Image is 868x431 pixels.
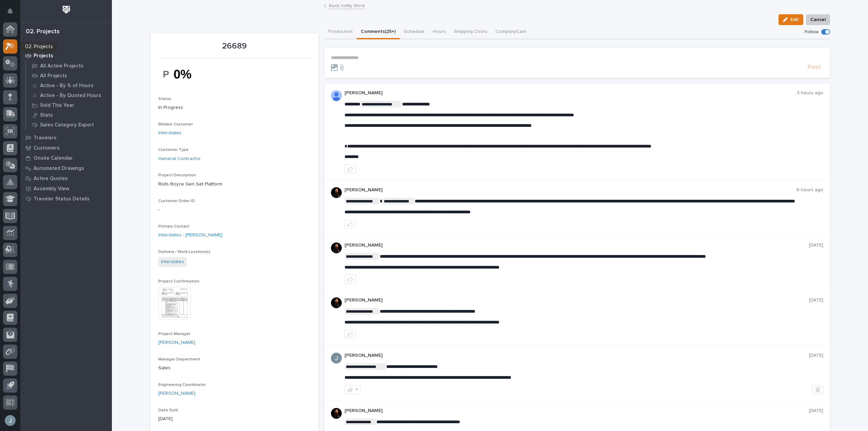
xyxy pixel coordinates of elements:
[60,3,73,16] img: Workspace Logo
[20,173,112,183] a: Active Quotes
[344,275,356,283] button: like this post
[34,43,54,49] p: My Work
[158,199,195,203] span: Customer Order ID
[400,25,429,39] button: Schedule
[790,17,799,23] span: Edit
[40,63,83,69] p: All Active Projects
[26,61,112,71] a: All Active Projects
[331,242,342,253] img: zmKUmRVDQjmBLfnAs97p
[331,408,342,419] img: zmKUmRVDQjmBLfnAs97p
[26,71,112,80] a: All Projects
[20,183,112,194] a: Assembly View
[344,242,809,248] p: [PERSON_NAME]
[158,181,311,188] p: Rolls Royce Gen Set Platform
[40,73,67,79] p: All Projects
[26,81,112,90] a: Active - By % of Hours
[331,297,342,308] img: zmKUmRVDQjmBLfnAs97p
[20,40,112,51] a: My Work
[329,1,365,9] a: Back toMy Work
[20,194,112,204] a: Traveler Status Details
[34,196,90,202] p: Traveler Status Details
[808,63,821,71] span: Post
[356,387,358,392] div: 1
[344,408,809,414] p: [PERSON_NAME]
[158,365,311,372] p: Sales
[20,51,112,61] a: Projects
[20,153,112,163] a: Onsite Calendar
[158,339,195,346] a: [PERSON_NAME]
[491,25,530,39] button: CompanyCam
[8,8,17,19] div: Notifications
[805,63,823,71] button: Post
[158,408,178,412] span: Date Sold
[158,130,181,137] a: Interstates
[40,93,101,99] p: Active - By Quoted Hours
[810,16,826,24] span: Cancel
[331,353,342,364] img: ACg8ocIJHU6JEmo4GV-3KL6HuSvSpWhSGqG5DdxF6tKpN6m2=s96-c
[158,390,195,397] a: [PERSON_NAME]
[331,90,342,101] img: AOh14GhUnP333BqRmXh-vZ-TpYZQaFVsuOFmGre8SRZf2A=s96-c
[344,330,356,339] button: like this post
[344,297,809,303] p: [PERSON_NAME]
[34,135,57,141] p: Travelers
[158,148,189,152] span: Customer Type
[26,28,60,36] div: 02. Projects
[3,4,17,18] button: Notifications
[806,14,830,25] button: Cancel
[158,357,200,361] span: Manager Department
[809,353,823,358] p: [DATE]
[158,97,171,101] span: Status
[40,112,53,118] p: Stats
[450,25,491,39] button: Shipping Costs
[34,176,68,182] p: Active Quotes
[161,258,184,266] a: Interstates
[344,385,361,394] button: 1
[20,133,112,143] a: Travelers
[158,62,209,86] img: lo08LCFM5TEsQFq3veZ7cIPXkVMQkuKrNrKpoAqye_4
[812,385,823,394] button: Delete post
[158,415,311,423] p: [DATE]
[344,164,356,173] button: like this post
[344,353,809,358] p: [PERSON_NAME]
[344,90,797,96] p: [PERSON_NAME]
[3,413,17,428] button: users-avatar
[331,187,342,198] img: zmKUmRVDQjmBLfnAs97p
[324,25,357,39] button: Production
[40,83,94,89] p: Active - By % of Hours
[158,173,196,177] span: Project Description
[158,250,210,254] span: Delivery / Work Location(s)
[34,186,69,192] p: Assembly View
[344,220,356,229] button: like this post
[805,29,818,35] p: Follow
[158,279,199,283] span: Project Confirmation
[158,206,311,213] p: -
[158,155,201,162] a: General Contractor
[40,122,94,128] p: Sales Category Export
[26,100,112,110] a: Sold This Year
[158,232,222,239] a: Interstates - [PERSON_NAME]
[778,14,803,25] button: Edit
[796,187,823,193] p: 6 hours ago
[344,187,796,193] p: [PERSON_NAME]
[40,102,74,109] p: Sold This Year
[429,25,450,39] button: Hours
[34,165,84,172] p: Automated Drawings
[809,242,823,248] p: [DATE]
[26,120,112,130] a: Sales Category Export
[158,104,311,111] p: In Progress
[34,145,60,151] p: Customers
[34,53,53,59] p: Projects
[26,91,112,100] a: Active - By Quoted Hours
[26,110,112,120] a: Stats
[357,25,400,39] button: Comments (25+)
[809,297,823,303] p: [DATE]
[797,90,823,96] p: 3 hours ago
[158,332,191,336] span: Project Manager
[34,155,73,161] p: Onsite Calendar
[809,408,823,414] p: [DATE]
[158,224,190,229] span: Primary Contact
[20,143,112,153] a: Customers
[158,122,193,126] span: Billable Customer
[158,41,311,51] p: 26689
[20,163,112,173] a: Automated Drawings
